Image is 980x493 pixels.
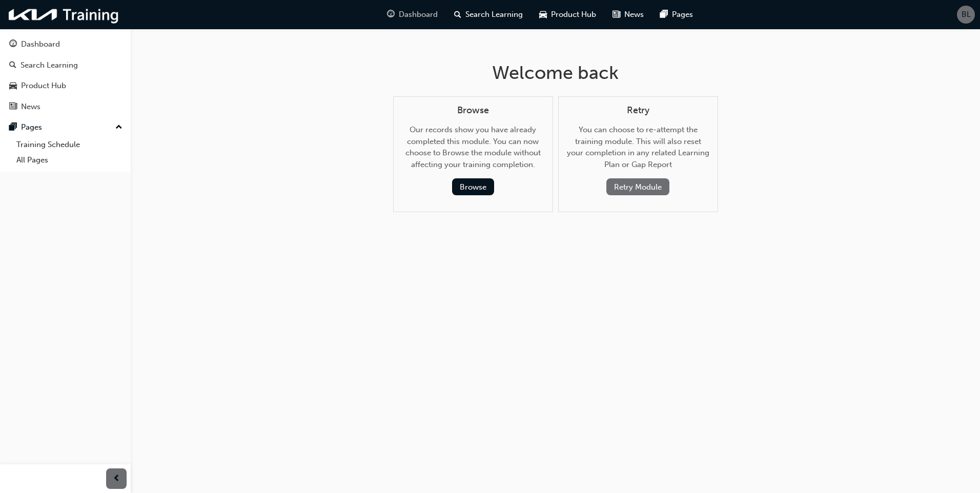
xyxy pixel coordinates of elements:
span: car-icon [539,8,547,21]
span: pages-icon [9,123,17,132]
span: Pages [672,9,693,20]
button: Retry Module [606,178,669,195]
a: guage-iconDashboard [379,4,446,25]
a: Product Hub [4,76,127,95]
a: Search Learning [4,56,127,75]
span: news-icon [9,102,17,112]
span: Dashboard [399,9,438,20]
span: car-icon [9,81,17,91]
button: Pages [4,118,127,137]
span: News [624,9,644,20]
span: Product Hub [551,9,596,20]
a: car-iconProduct Hub [531,4,604,25]
span: BL [962,9,971,20]
a: Training Schedule [12,137,127,153]
span: search-icon [9,61,16,70]
span: up-icon [115,121,122,134]
div: Dashboard [21,38,60,50]
span: search-icon [454,8,461,21]
div: Pages [21,121,42,133]
h4: Browse [402,105,544,116]
span: news-icon [612,8,620,21]
span: prev-icon [113,473,120,485]
div: Our records show you have already completed this module. You can now choose to Browse the module ... [402,105,544,196]
a: pages-iconPages [652,4,701,25]
span: guage-icon [9,40,17,49]
button: Browse [452,178,494,195]
div: Search Learning [21,59,78,71]
h1: Welcome back [393,61,718,84]
div: You can choose to re-attempt the training module. This will also reset your completion in any rel... [567,105,709,196]
span: guage-icon [387,8,395,21]
a: news-iconNews [604,4,652,25]
div: Product Hub [21,80,66,92]
a: Dashboard [4,35,127,54]
a: News [4,97,127,116]
span: pages-icon [660,8,668,21]
h4: Retry [567,105,709,116]
a: search-iconSearch Learning [446,4,531,25]
img: kia-training [5,4,123,25]
div: News [21,101,40,113]
button: BL [957,6,975,24]
button: DashboardSearch LearningProduct HubNews [4,33,127,118]
a: All Pages [12,152,127,168]
span: Search Learning [465,9,523,20]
